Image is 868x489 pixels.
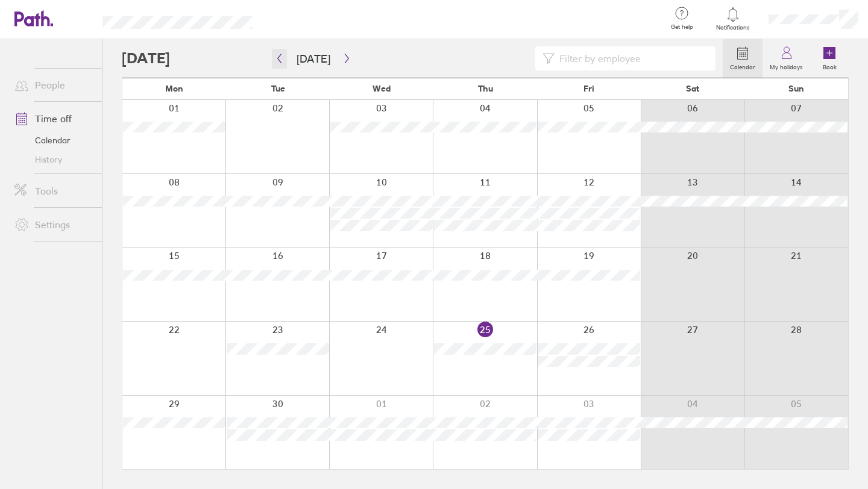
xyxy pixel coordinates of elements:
span: Tue [271,84,285,93]
span: Mon [165,84,183,93]
input: Filter by employee [555,47,708,70]
a: Time off [5,107,102,131]
span: Get help [662,23,702,31]
span: Sat [686,84,699,93]
span: Wed [373,84,391,93]
a: Notifications [714,6,753,31]
a: Calendar [5,131,102,150]
a: Book [810,39,849,78]
label: Calendar [723,60,763,71]
a: Settings [5,213,102,237]
a: My holidays [763,39,810,78]
label: Book [816,60,844,71]
a: Tools [5,179,102,203]
span: Thu [478,84,493,93]
a: People [5,73,102,97]
button: [DATE] [287,49,340,69]
label: My holidays [763,60,810,71]
a: History [5,150,102,169]
span: Fri [583,84,594,93]
span: Sun [788,84,804,93]
span: Notifications [714,24,753,31]
a: Calendar [723,39,763,78]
